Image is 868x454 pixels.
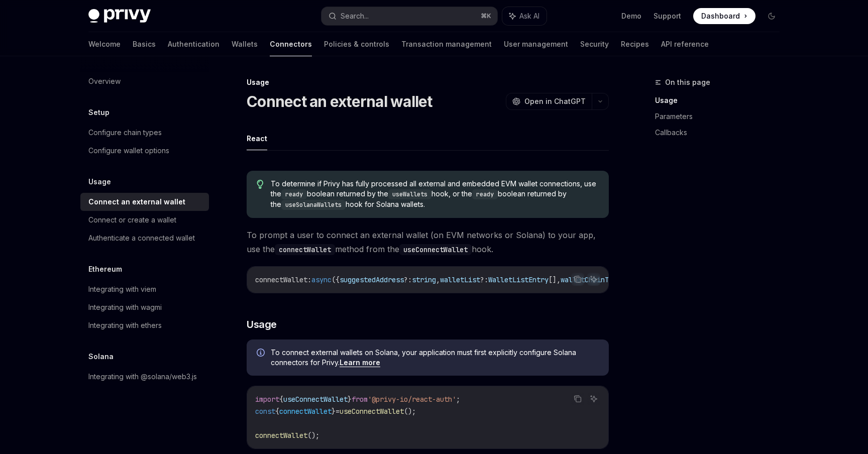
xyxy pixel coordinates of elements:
a: Overview [80,72,209,90]
a: Policies & controls [324,32,389,56]
svg: Info [257,349,267,359]
div: Integrating with viem [88,283,156,295]
a: Support [654,11,681,21]
button: Copy the contents from the code block [571,392,584,405]
span: { [279,395,283,404]
span: import [255,395,279,404]
span: To prompt a user to connect an external wallet (on EVM networks or Solana) to your app, use the m... [247,228,609,256]
a: Recipes [621,32,649,56]
span: } [348,395,352,404]
span: Usage [247,317,277,331]
img: dark logo [88,9,151,23]
h5: Solana [88,351,114,363]
code: ready [472,189,498,199]
button: Ask AI [587,273,600,286]
button: Search...⌘K [321,7,497,25]
svg: Tip [257,180,264,189]
span: ?: [404,275,412,284]
span: ⌘ K [481,12,491,20]
button: Ask AI [587,392,600,405]
button: Open in ChatGPT [506,93,592,110]
a: Callbacks [655,125,788,141]
span: = [336,407,340,416]
a: Connectors [270,32,312,56]
span: On this page [665,76,710,88]
span: from [352,395,368,404]
span: connectWallet [279,407,332,416]
a: Dashboard [693,8,755,24]
span: } [332,407,336,416]
a: Authenticate a connected wallet [80,229,209,247]
div: Integrating with @solana/web3.js [88,371,197,383]
a: Basics [133,32,156,56]
span: connectWallet [255,275,307,284]
h5: Setup [88,106,110,119]
a: API reference [661,32,709,56]
span: ?: [480,275,488,284]
a: Configure wallet options [80,142,209,160]
a: Integrating with wagmi [80,298,209,316]
a: Authentication [168,32,220,56]
a: Integrating with viem [80,280,209,298]
a: Learn more [340,358,380,367]
span: '@privy-io/react-auth' [368,395,456,404]
span: useConnectWallet [283,395,348,404]
button: Toggle dark mode [764,8,780,24]
span: walletList [440,275,480,284]
div: Configure wallet options [88,145,169,157]
a: Connect or create a wallet [80,211,209,229]
a: User management [504,32,568,56]
a: Welcome [88,32,121,56]
span: connectWallet [255,431,307,440]
div: Connect an external wallet [88,196,185,208]
button: Ask AI [502,7,547,25]
h5: Usage [88,176,111,188]
code: ready [281,189,307,199]
a: Configure chain types [80,124,209,142]
span: async [311,275,332,284]
span: Dashboard [701,11,740,21]
span: To determine if Privy has fully processed all external and embedded EVM wallet connections, use t... [271,179,599,210]
span: useConnectWallet [340,407,404,416]
div: Usage [247,77,609,87]
a: Security [580,32,609,56]
button: React [247,127,267,150]
code: useConnectWallet [399,244,472,255]
code: useWallets [388,189,431,199]
span: : [307,275,311,284]
h1: Connect an external wallet [247,92,432,110]
span: { [275,407,279,416]
button: Copy the contents from the code block [571,273,584,286]
div: Overview [88,75,121,87]
a: Wallets [232,32,258,56]
span: ({ [332,275,340,284]
span: [], [549,275,561,284]
span: (); [404,407,416,416]
span: ; [456,395,460,404]
div: Connect or create a wallet [88,214,176,226]
span: string [412,275,436,284]
a: Usage [655,92,788,108]
span: WalletListEntry [488,275,549,284]
a: Connect an external wallet [80,193,209,211]
a: Parameters [655,108,788,125]
span: const [255,407,275,416]
div: Authenticate a connected wallet [88,232,195,244]
span: suggestedAddress [340,275,404,284]
div: Integrating with wagmi [88,301,162,313]
code: useSolanaWallets [281,200,346,210]
a: Integrating with ethers [80,316,209,334]
span: , [436,275,440,284]
div: Search... [341,10,369,22]
a: Integrating with @solana/web3.js [80,368,209,386]
code: connectWallet [275,244,335,255]
span: (); [307,431,319,440]
a: Demo [621,11,641,21]
h5: Ethereum [88,263,122,275]
span: Open in ChatGPT [524,96,586,106]
div: Configure chain types [88,127,162,139]
a: Transaction management [401,32,492,56]
span: walletChainType [561,275,621,284]
span: To connect external wallets on Solana, your application must first explicitly configure Solana co... [271,348,599,368]
div: Integrating with ethers [88,319,162,331]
